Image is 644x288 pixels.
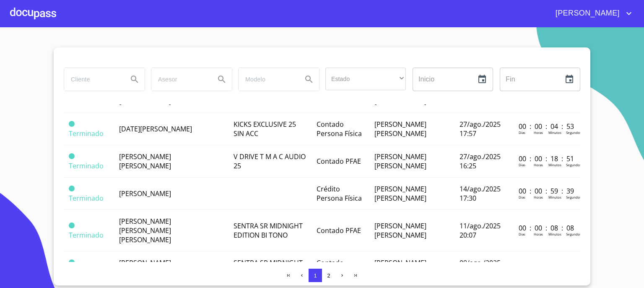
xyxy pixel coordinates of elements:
span: 14/ago./2025 17:30 [460,184,501,203]
span: [DATE][PERSON_NAME] [119,124,192,134]
span: Terminado [69,153,75,159]
p: Horas [534,162,543,167]
span: Terminado [69,230,104,240]
div: ​ [325,68,406,90]
span: Crédito Persona Física [317,184,362,203]
button: 2 [322,269,335,282]
span: [PERSON_NAME] [PERSON_NAME] [119,152,171,170]
button: Search [212,69,232,89]
span: SENTRA SR MIDNIGHT EDITION BI TONO [234,221,303,240]
span: [PERSON_NAME] [PERSON_NAME] [374,184,426,203]
span: [PERSON_NAME] [119,189,171,198]
p: 00 : 00 : 59 : 39 [519,186,575,196]
p: Dias [519,130,525,135]
p: Horas [534,195,543,199]
span: Terminado [69,121,75,127]
p: Dias [519,162,525,167]
p: Minutos [548,162,561,167]
p: Horas [534,130,543,135]
span: Contado Persona Física [317,120,362,138]
span: 1 [314,272,317,279]
span: 2 [327,272,330,279]
button: 1 [309,269,322,282]
p: Minutos [548,195,561,199]
span: Terminado [69,194,104,203]
p: Minutos [548,232,561,236]
button: account of current user [549,7,634,20]
p: Segundos [566,232,582,236]
p: 00 : 00 : 30 : 54 [519,260,575,270]
p: 00 : 00 : 18 : 51 [519,154,575,163]
span: [PERSON_NAME] [549,7,624,20]
input: search [239,68,296,91]
p: Segundos [566,195,582,199]
span: KICKS EXCLUSIVE 25 SIN ACC [234,120,296,138]
span: Contado PFAE [317,157,361,166]
p: Segundos [566,162,582,167]
span: Terminado [69,223,75,228]
span: Terminado [69,161,104,170]
button: Search [125,69,145,89]
p: Dias [519,195,525,199]
p: Segundos [566,130,582,135]
span: 11/ago./2025 20:07 [460,221,501,240]
span: Terminado [69,129,104,138]
span: [PERSON_NAME] [PERSON_NAME] [119,258,171,277]
span: SENTRA SR MIDNIGHT EDITION BI TONO [234,258,303,277]
span: Contado PFAE [317,226,361,235]
span: Terminado [69,186,75,191]
input: search [64,68,121,91]
input: search [151,68,208,91]
p: Minutos [548,130,561,135]
span: 27/ago./2025 16:25 [460,152,501,170]
span: [PERSON_NAME] [PERSON_NAME] [374,258,426,277]
span: 27/ago./2025 17:57 [460,120,501,138]
span: [PERSON_NAME] [PERSON_NAME] [PERSON_NAME] [119,217,171,244]
p: 00 : 00 : 04 : 53 [519,122,575,131]
span: [PERSON_NAME] [PERSON_NAME] [374,221,426,240]
p: 00 : 00 : 08 : 08 [519,223,575,233]
span: [PERSON_NAME] [PERSON_NAME] [374,152,426,170]
p: Dias [519,232,525,236]
span: 09/ago./2025 13:02 [460,258,501,277]
p: Horas [534,232,543,236]
span: [PERSON_NAME] [PERSON_NAME] [374,120,426,138]
span: Contado Persona Física [317,258,362,277]
span: Terminado [69,259,75,265]
span: V DRIVE T M A C AUDIO 25 [234,152,306,170]
button: Search [299,69,319,89]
